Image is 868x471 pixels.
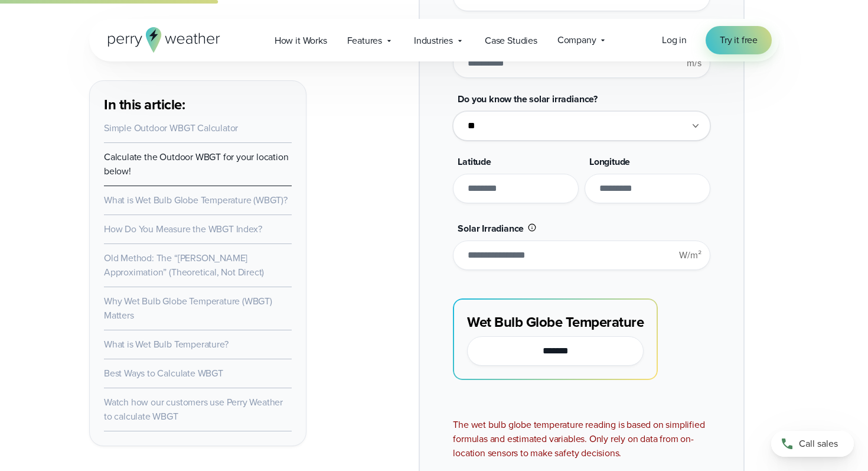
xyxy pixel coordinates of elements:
[706,26,772,54] a: Try it free
[414,34,453,48] span: Industries
[347,34,382,48] span: Features
[662,33,687,47] span: Log in
[104,150,288,178] a: Calculate the Outdoor WBGT for your location below!
[458,155,491,168] span: Latitude
[104,251,264,279] a: Old Method: The “[PERSON_NAME] Approximation” (Theoretical, Not Direct)
[485,34,537,48] span: Case Studies
[275,34,327,48] span: How it Works
[104,366,223,380] a: Best Ways to Calculate WBGT
[475,28,547,53] a: Case Studies
[458,92,598,106] span: Do you know the solar irradiance?
[104,337,228,351] a: What is Wet Bulb Temperature?
[799,437,838,451] span: Call sales
[104,121,238,135] a: Simple Outdoor WBGT Calculator
[662,33,687,47] a: Log in
[104,294,272,322] a: Why Wet Bulb Globe Temperature (WBGT) Matters
[458,222,524,235] span: Solar Irradiance
[720,33,758,47] span: Try it free
[104,222,262,236] a: How Do You Measure the WBGT Index?
[453,418,710,460] div: The wet bulb globe temperature reading is based on simplified formulas and estimated variables. O...
[557,33,596,47] span: Company
[104,95,292,114] h3: In this article:
[589,155,630,168] span: Longitude
[265,28,337,53] a: How it Works
[771,431,854,457] a: Call sales
[104,193,288,207] a: What is Wet Bulb Globe Temperature (WBGT)?
[104,395,283,423] a: Watch how our customers use Perry Weather to calculate WBGT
